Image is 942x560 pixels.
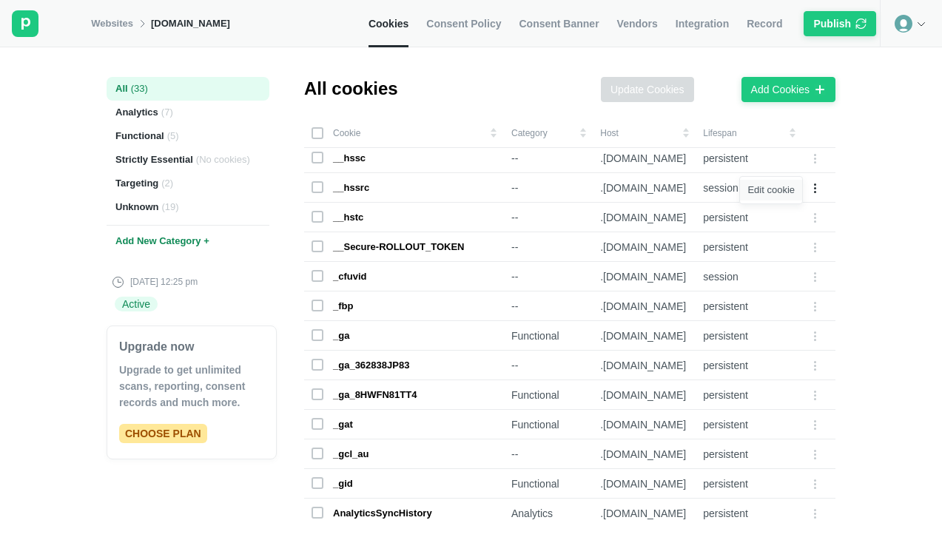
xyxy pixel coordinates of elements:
[511,152,585,165] div: --
[107,101,269,124] div: Analytics
[162,200,179,214] span: ( 19 )
[161,106,173,119] span: ( 7 )
[107,124,269,148] div: Functional
[703,388,795,402] div: persistent
[703,181,795,195] div: session
[333,477,353,490] div: _gid
[511,388,585,402] div: Functional
[703,240,795,254] div: persistent
[740,180,802,200] div: Edit cookie
[600,507,688,520] div: .[DOMAIN_NAME]
[511,300,585,313] div: --
[511,507,585,520] div: Analytics
[107,148,269,172] div: Strictly Essential
[600,152,688,165] div: .[DOMAIN_NAME]
[369,17,408,30] span: Cookies
[600,388,688,402] div: .[DOMAIN_NAME]
[119,424,207,443] a: CHOOSE PLAN
[333,507,432,520] div: AnalyticsSyncHistory
[333,270,367,283] div: _cfuvid
[426,17,501,30] span: Consent Policy
[131,82,148,95] span: ( 33 )
[703,448,795,461] div: persistent
[703,359,795,372] div: persistent
[167,129,179,143] span: ( 5 )
[511,448,585,461] div: --
[600,359,688,372] div: .[DOMAIN_NAME]
[593,118,696,148] td: Host
[91,17,133,30] a: Websites
[601,77,694,102] button: Update Cookies
[511,329,585,343] div: Functional
[855,17,867,30] img: icon
[600,181,688,195] div: .[DOMAIN_NAME]
[333,329,349,343] div: _ga
[107,172,269,195] div: Targeting
[600,240,688,254] div: .[DOMAIN_NAME]
[703,507,795,520] div: persistent
[333,181,369,195] div: __hssrc
[600,270,688,283] div: .[DOMAIN_NAME]
[703,270,795,283] div: session
[703,477,795,490] div: persistent
[119,362,264,411] div: Upgrade to get unlimited scans, reporting, consent records and much more.
[115,297,158,311] div: Active
[107,225,269,257] div: Add New Category +
[800,7,880,40] div: Sync to publish banner changes to your website.
[610,83,684,96] div: Update Cookies
[112,275,198,289] div: [DATE] 12:25 pm
[333,300,353,313] div: _fbp
[676,17,729,30] span: Integration
[333,448,369,461] div: _gcl_au
[333,211,363,224] div: __hstc
[600,300,688,313] div: .[DOMAIN_NAME]
[703,152,795,165] div: persistent
[600,418,688,431] div: .[DOMAIN_NAME]
[813,17,851,30] div: Publish
[107,195,269,219] div: Unknown
[703,300,795,313] div: persistent
[511,418,585,431] div: Functional
[747,17,782,30] span: Record
[119,338,194,356] span: Upgrade now
[511,240,585,254] div: --
[511,181,585,195] div: --
[333,388,417,402] div: _ga_8HWFN81TT4
[617,17,658,30] span: Vendors
[751,83,810,96] div: Add Cookies
[511,477,585,490] div: Functional
[600,329,688,343] div: .[DOMAIN_NAME]
[519,17,599,30] span: Consent Banner
[511,211,585,224] div: --
[196,153,250,166] span: ( No cookies )
[804,11,876,36] button: Publishicon
[107,77,269,101] div: All
[511,359,585,372] div: --
[504,118,593,148] td: Category
[600,211,688,224] div: .[DOMAIN_NAME]
[333,152,366,165] div: __hssc
[600,477,688,490] div: .[DOMAIN_NAME]
[333,359,409,372] div: _ga_362838JP83
[741,77,835,102] button: Add Cookies
[333,240,464,254] div: __Secure-ROLLOUT_TOKEN
[696,118,803,148] td: Lifespan
[333,418,353,431] div: _gat
[161,177,173,190] span: ( 2 )
[703,211,795,224] div: persistent
[600,448,688,461] div: .[DOMAIN_NAME]
[511,270,585,283] div: --
[151,17,230,30] div: [DOMAIN_NAME]
[703,418,795,431] div: persistent
[703,329,795,343] div: persistent
[312,127,497,139] div: Cookie
[304,77,398,101] div: All cookies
